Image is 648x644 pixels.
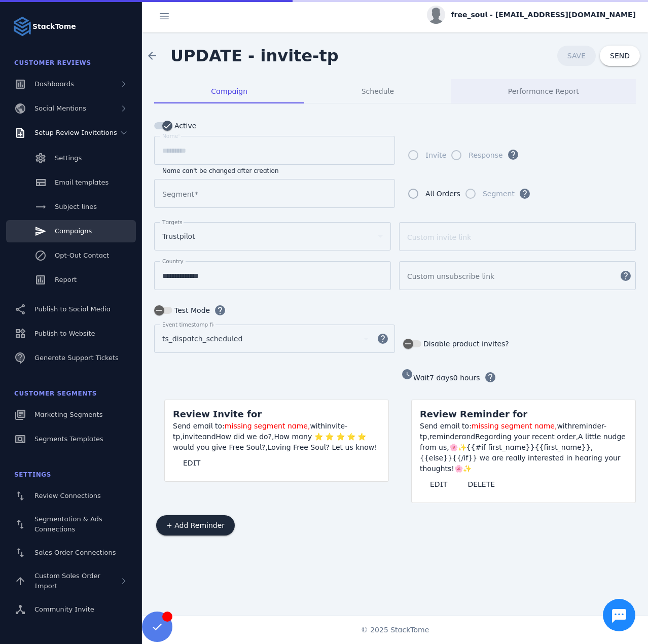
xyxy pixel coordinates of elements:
[183,459,200,467] span: EDIT
[162,258,184,264] mat-label: Country
[6,404,136,426] a: Marketing Segments
[6,269,136,291] a: Report
[472,422,557,430] span: missing segment name,
[427,6,636,24] button: free_soul - [EMAIL_ADDRESS][DOMAIN_NAME]
[6,428,136,450] a: Segments Templates
[310,422,325,430] span: with
[34,104,86,112] span: Social Mentions
[423,149,446,161] label: Invite
[162,321,221,328] mat-label: Event timestamp field
[6,542,136,564] a: Sales Order Connections
[211,88,247,95] span: Campaign
[361,625,429,635] span: © 2025 StackTome
[453,374,480,382] span: 0 hours
[508,88,579,95] span: Performance Report
[34,515,102,533] span: Segmentation & Ads Connections
[14,471,51,478] span: Settings
[162,165,279,175] mat-hint: Name can't be changed after creation
[162,188,387,200] input: Segment
[12,16,32,37] img: Logo image
[420,409,527,419] span: Review Reminder for
[173,421,380,453] div: invite-tp,invite How did we do?,How many ⭐ ⭐ ⭐ ⭐ ⭐ would you give Free Soul?,Loving Free Soul? Le...
[225,422,310,430] span: missing segment name,
[420,421,627,474] div: reminder-tp,reminder Regarding your recent order,A little nudge from us,🌸✨{{#if first_name}}{{fir...
[55,178,109,186] span: Email templates
[6,244,136,267] a: Opt-Out Contact
[451,10,636,20] span: free_soul - [EMAIL_ADDRESS][DOMAIN_NAME]
[156,515,235,535] button: + Add Reminder
[429,374,453,382] span: 7 days
[34,492,101,499] span: Review Connections
[371,333,395,345] mat-icon: help
[6,347,136,369] a: Generate Support Tickets
[421,338,509,350] label: Disable product invites?
[34,129,117,136] span: Setup Review Invitations
[14,390,97,397] span: Customer Segments
[162,133,178,139] mat-label: Name
[6,171,136,194] a: Email templates
[202,433,216,441] span: and
[173,453,210,473] button: EDIT
[413,374,429,382] span: Wait
[407,233,471,241] mat-label: Custom invite link
[162,190,194,198] mat-label: Segment
[407,272,494,280] mat-label: Custom unsubscribe link
[166,522,225,529] span: + Add Reminder
[6,147,136,169] a: Settings
[427,6,445,24] img: profile.jpg
[55,252,109,259] span: Opt-Out Contact
[420,474,457,494] button: EDIT
[6,220,136,242] a: Campaigns
[162,333,242,345] span: ts_dispatch_scheduled
[420,422,472,430] span: Send email to:
[6,509,136,540] a: Segmentation & Ads Connections
[34,330,95,337] span: Publish to Website
[170,46,339,65] span: UPDATE - invite-tp
[362,88,394,95] span: Schedule
[457,474,505,494] button: DELETE
[430,481,447,488] span: EDIT
[34,605,94,613] span: Community Invite
[14,59,91,66] span: Customer Reviews
[610,52,630,59] span: SEND
[34,305,111,313] span: Publish to Social Media
[55,154,82,162] span: Settings
[34,80,74,88] span: Dashboards
[6,196,136,218] a: Subject lines
[34,572,100,590] span: Custom Sales Order Import
[6,598,136,621] a: Community Invite
[172,120,196,132] label: Active
[173,409,262,419] span: Review Invite for
[162,219,183,225] mat-label: Targets
[600,46,640,66] button: SEND
[55,227,92,235] span: Campaigns
[466,149,502,161] label: Response
[32,21,76,32] strong: StackTome
[401,368,413,380] mat-icon: watch_later
[172,304,210,316] label: Test Mode
[34,354,119,362] span: Generate Support Tickets
[462,433,476,441] span: and
[34,435,103,443] span: Segments Templates
[34,549,116,556] span: Sales Order Connections
[6,485,136,507] a: Review Connections
[55,276,77,283] span: Report
[6,323,136,345] a: Publish to Website
[173,422,225,430] span: Send email to:
[425,188,460,200] div: All Orders
[162,270,383,282] input: Country
[557,422,572,430] span: with
[6,298,136,320] a: Publish to Social Media
[162,230,195,242] span: Trustpilot
[481,188,515,200] label: Segment
[55,203,97,210] span: Subject lines
[34,411,102,418] span: Marketing Segments
[467,481,495,488] span: DELETE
